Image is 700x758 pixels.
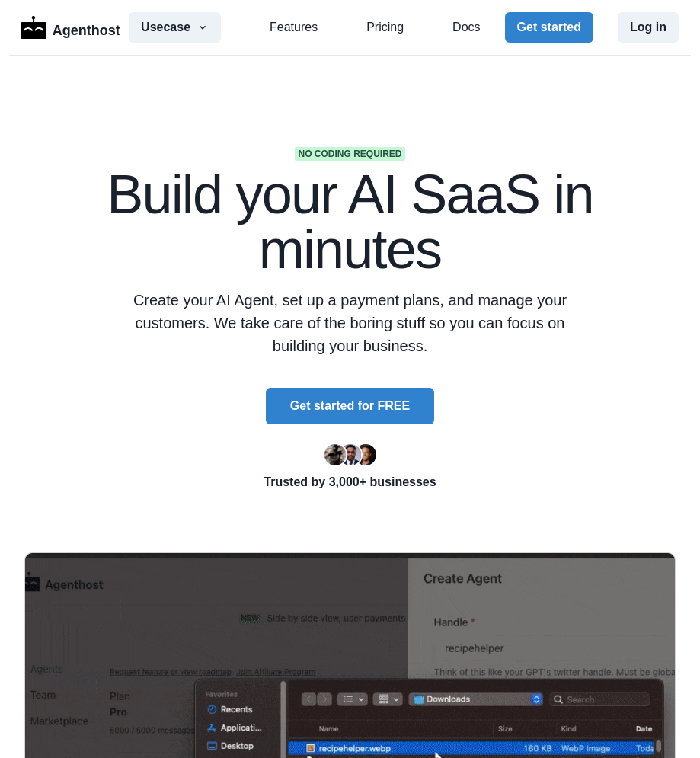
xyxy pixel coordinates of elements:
[295,147,404,161] span: No coding required
[21,14,104,41] a: LogoAgenthost
[618,12,679,43] button: Log in
[270,18,318,37] a: Features
[24,167,676,277] h1: Build your AI SaaS in minutes
[505,12,593,43] button: Get started
[355,444,376,465] img: Kent Dodds
[131,289,570,357] p: Create your AI Agent, set up a payment plans, and manage your customers. We take care of the bori...
[53,14,120,41] p: Agenthost
[266,388,434,424] button: Get started for FREE
[340,444,361,465] img: Segun Adebayo
[452,18,480,37] a: Docs
[366,18,404,37] a: Pricing
[24,473,676,491] p: Trusted by 3,000+ businesses
[129,12,221,43] button: Usecase
[21,16,46,39] img: Logo
[324,444,346,465] img: Ryan Florence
